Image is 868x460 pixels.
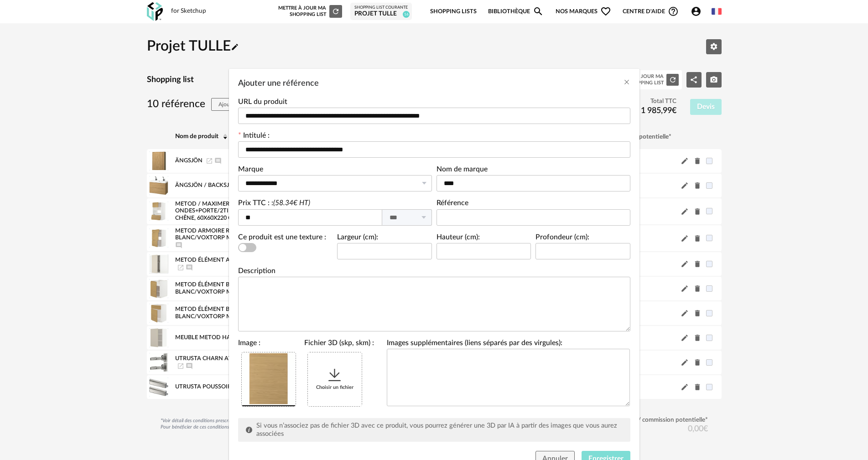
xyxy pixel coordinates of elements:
button: Close [623,78,630,88]
label: Nom de marque [437,166,488,175]
label: Description [238,268,275,277]
label: Fichier 3D (skp, skm) : [304,340,374,349]
label: Profondeur (cm): [535,234,589,243]
label: Intitulé : [238,132,270,141]
label: Images supplémentaires (liens séparés par des virgules): [387,340,562,349]
label: Hauteur (cm): [437,234,480,243]
label: Ce produit est une texture : [238,234,326,243]
label: URL du produit [238,98,287,108]
i: (58.34€ HT) [273,199,310,207]
span: Ajouter une référence [238,79,319,88]
span: Si vous n’associez pas de fichier 3D avec ce produit, vous pourrez générer une 3D par IA à partir... [256,422,617,437]
label: Prix TTC : : [238,199,310,207]
div: Choisir un fichier [308,352,362,406]
label: Image : [238,340,260,349]
label: Marque [238,166,263,175]
label: Largeur (cm): [337,234,378,243]
label: Référence [437,200,468,209]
